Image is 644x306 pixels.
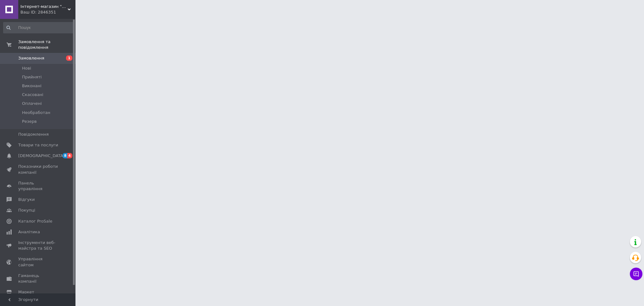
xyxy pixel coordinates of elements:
[22,101,42,106] span: Оплачені
[18,153,65,159] span: [DEMOGRAPHIC_DATA]
[20,9,75,15] div: Ваш ID: 2846351
[22,92,43,98] span: Скасовані
[18,273,58,284] span: Гаманець компанії
[22,83,42,89] span: Виконані
[22,119,37,124] span: Резерв
[18,207,35,213] span: Покупці
[18,289,34,295] span: Маркет
[18,229,40,235] span: Аналітика
[18,197,35,202] span: Відгуки
[67,153,72,158] span: 4
[66,55,72,61] span: 1
[18,218,52,224] span: Каталог ProSale
[18,240,58,251] span: Інструменти веб-майстра та SEO
[18,256,58,268] span: Управління сайтом
[18,132,49,137] span: Повідомлення
[22,65,31,71] span: Нові
[22,110,50,116] span: Необработан
[18,142,58,148] span: Товари та послуги
[630,268,642,280] button: Чат з покупцем
[18,180,58,192] span: Панель управління
[20,4,68,9] span: Інтернет-магазин "Flattop"
[18,55,44,61] span: Замовлення
[3,22,74,33] input: Пошук
[63,153,68,158] span: 8
[18,39,75,50] span: Замовлення та повідомлення
[22,74,42,80] span: Прийняті
[18,164,58,175] span: Показники роботи компанії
